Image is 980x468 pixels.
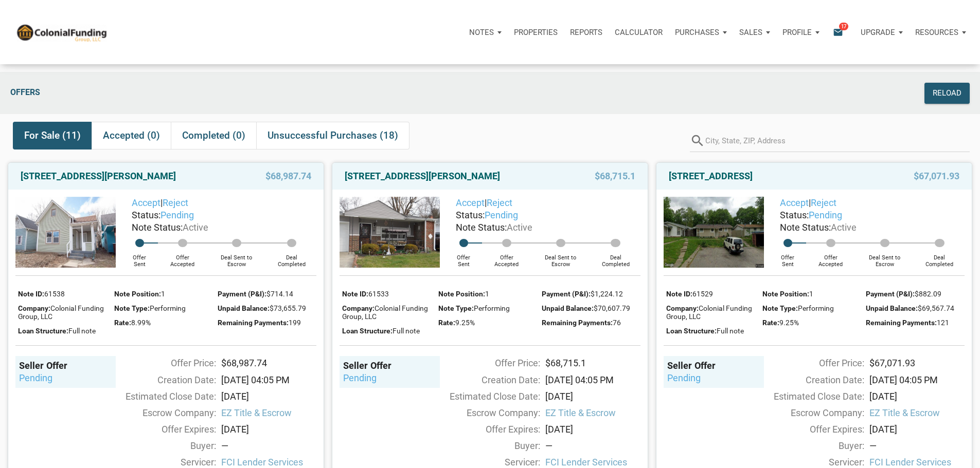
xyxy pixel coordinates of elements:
div: pending [19,372,112,384]
span: Active [183,222,208,233]
button: Reports [564,17,609,48]
span: $70,607.79 [594,304,630,312]
a: Reject [163,197,188,208]
div: Seller Offer [19,360,112,372]
div: Deal Sent to Escrow [531,247,591,268]
span: Note Position: [438,290,485,298]
div: Buyer: [759,439,864,453]
span: Unpaid Balance: [542,304,594,312]
img: 571563 [15,197,116,268]
span: For Sale (11) [24,129,81,142]
div: Deal Completed [591,247,640,268]
span: Note Type: [438,304,474,312]
div: Reload [933,87,961,99]
span: Note Type: [762,304,798,312]
img: NoteUnlimited [15,23,108,42]
span: 8.99% [131,319,151,327]
span: 9.25% [779,319,799,327]
span: Status: [456,210,485,220]
span: Loan Structure: [666,327,717,335]
div: [DATE] [216,422,322,436]
span: 76 [613,319,621,327]
span: Rate: [438,319,455,327]
button: email17 [825,17,854,48]
span: Completed (0) [182,129,245,142]
p: Profile [782,28,812,37]
span: EZ Title & Escrow [545,406,640,420]
span: | [132,197,188,208]
span: Note Status: [780,222,831,233]
a: [STREET_ADDRESS] [669,170,753,182]
span: Note ID: [18,290,44,298]
a: Sales [733,17,776,48]
div: Completed (0) [171,122,256,149]
span: Note Position: [762,290,809,298]
div: Unsuccessful Purchases (18) [256,122,409,149]
div: pending [343,372,436,384]
div: Buyer: [435,439,540,453]
span: $67,071.93 [914,170,959,182]
div: Seller Offer [343,360,436,372]
div: Offer Accepted [806,247,854,268]
p: Sales [739,28,762,37]
div: Offer Expires: [111,422,216,436]
span: Note ID: [666,290,692,298]
a: Accept [780,197,809,208]
div: Deal Completed [915,247,965,268]
span: Loan Structure: [342,327,393,335]
p: Resources [915,28,958,37]
a: [STREET_ADDRESS][PERSON_NAME] [21,170,176,182]
div: Offer Accepted [482,247,530,268]
span: Full note [717,327,744,335]
span: Active [507,222,532,233]
p: Reports [570,28,602,37]
span: Payment (P&I): [542,290,591,298]
div: Seller Offer [667,360,760,372]
span: Remaining Payments: [866,319,937,327]
span: Rate: [114,319,131,327]
span: Full note [68,327,96,335]
div: Offer Price: [111,356,216,370]
span: Note Type: [114,304,150,312]
span: $714.14 [266,290,293,298]
span: EZ Title & Escrow [869,406,965,420]
span: 61533 [368,290,389,298]
span: 1 [809,290,813,298]
button: Notes [463,17,508,48]
div: Offer Sent [121,247,158,268]
span: | [780,197,836,208]
div: Creation Date: [111,373,216,387]
button: Upgrade [854,17,909,48]
div: Deal Completed [266,247,316,268]
span: Note Status: [132,222,183,233]
span: Colonial Funding Group, LLC [18,304,104,321]
p: Notes [469,28,494,37]
p: Calculator [615,28,663,37]
div: $68,987.74 [216,356,322,370]
div: Estimated Close Date: [759,389,864,403]
div: Offer Sent [769,247,807,268]
span: Full note [393,327,420,335]
div: Escrow Company: [111,406,216,420]
span: Note Position: [114,290,161,298]
div: Offers [5,83,733,104]
div: [DATE] 04:05 PM [864,373,970,387]
div: Deal Sent to Escrow [855,247,915,268]
a: Calculator [609,17,669,48]
div: [DATE] [540,422,646,436]
a: Resources [909,17,972,48]
span: $882.09 [915,290,941,298]
i: email [832,26,844,38]
span: 9.25% [455,319,475,327]
span: $68,987.74 [265,170,311,182]
div: Offer Expires: [759,422,864,436]
span: Colonial Funding Group, LLC [666,304,752,321]
img: 571672 [340,197,440,268]
span: Loan Structure: [18,327,68,335]
div: Estimated Close Date: [435,389,540,403]
span: $73,655.79 [270,304,306,312]
div: [DATE] [540,389,646,403]
div: Creation Date: [435,373,540,387]
a: [STREET_ADDRESS][PERSON_NAME] [345,170,500,182]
